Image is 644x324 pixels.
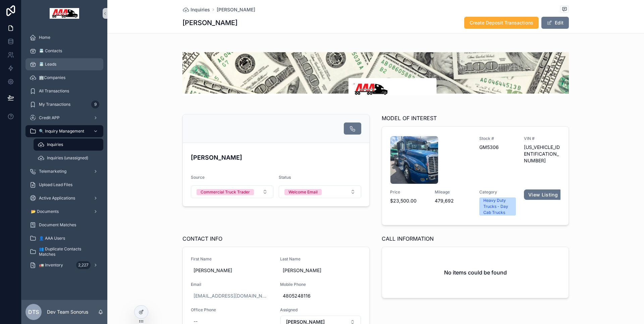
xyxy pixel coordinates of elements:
[194,293,269,299] a: [EMAIL_ADDRESS][DOMAIN_NAME]
[39,115,60,120] span: Credit APP
[39,35,50,40] span: Home
[217,6,255,13] a: [PERSON_NAME]
[25,232,103,244] a: 👤 AAA Users
[182,235,222,243] span: CONTACT INFO
[191,153,361,162] h4: [PERSON_NAME]
[39,195,75,201] span: Active Applications
[25,58,103,70] a: 📇 Leads
[39,169,66,174] span: Telemarketing
[39,222,76,228] span: Document Matches
[464,17,539,29] button: Create Deposit Transactions
[47,155,88,161] span: Inquiries (unassigned)
[31,209,59,214] span: 📂 Documents
[524,189,562,200] a: View Listing
[382,127,569,225] a: Stock #GM5306VIN #[US_VEHICLE_IDENTIFICATION_NUMBER]Price$23,500.00Mileage479,692CategoryHeavy Du...
[39,246,97,257] span: 👥 Duplicate Contacts Matches
[390,197,427,204] span: $23,500.00
[39,182,72,187] span: Upload Lead Files
[191,307,272,313] span: Office Phone
[382,114,437,122] span: MODEL OF INTEREST
[470,19,533,26] span: Create Deposit Transactions
[25,125,103,137] a: 🔍 Inquiry Management
[382,235,434,243] span: CALL INFORMATION
[39,75,65,80] span: 🏢Companies
[39,129,84,134] span: 🔍 Inquiry Management
[479,136,516,141] span: Stock #
[280,256,361,262] span: Last Name
[25,98,103,110] a: My Transactions9
[25,206,103,218] a: 📂 Documents
[25,246,103,258] a: 👥 Duplicate Contacts Matches
[34,152,103,164] a: Inquiries (unassigned)
[47,142,63,147] span: Inquiries
[483,197,512,216] div: Heavy Duty Trucks - Day Cab Trucks
[91,100,99,108] div: 9
[191,6,210,13] span: Inquiries
[191,175,205,180] span: Source
[76,261,91,269] div: 2,227
[34,139,103,151] a: Inquiries
[21,27,107,280] div: scrollable content
[280,282,361,287] span: Mobile Phone
[541,17,569,29] button: Edit
[25,85,103,97] a: All Transactions
[435,197,471,204] span: 479,692
[25,45,103,57] a: 📇 Contacts
[435,189,471,195] span: Mileage
[191,185,273,198] button: Select Button
[194,267,269,274] span: [PERSON_NAME]
[191,282,272,287] span: Email
[25,31,103,44] a: Home
[191,256,272,262] span: First Name
[182,6,210,13] a: Inquiries
[524,144,560,164] span: [US_VEHICLE_IDENTIFICATION_NUMBER]
[39,48,62,54] span: 📇 Contacts
[201,189,250,195] div: Commercial Truck Trader
[182,52,569,95] img: 29689-Screenshot_10.png
[25,219,103,231] a: Document Matches
[280,307,361,313] span: Assigned
[279,185,361,198] button: Select Button
[25,112,103,124] a: Credit APP
[444,268,507,276] h2: No items could be found
[479,144,516,151] span: GM5306
[50,8,79,19] img: App logo
[284,188,322,195] button: Unselect WELCOME_EMAIL
[39,236,65,241] span: 👤 AAA Users
[39,62,56,67] span: 📇 Leads
[279,175,291,180] span: Status
[479,189,516,195] span: Category
[288,189,318,195] div: Welcome Email
[25,179,103,191] a: Upload Lead Files
[197,188,254,195] button: Unselect COMMERCIAL_TRUCK_TRADER
[39,102,70,107] span: My Transactions
[283,267,359,274] span: [PERSON_NAME]
[182,18,237,27] h1: [PERSON_NAME]
[25,72,103,84] a: 🏢Companies
[25,192,103,204] a: Active Applications
[25,259,103,271] a: 🚛 Inventory2,227
[25,165,103,177] a: Telemarketing
[39,262,63,268] span: 🚛 Inventory
[47,309,88,315] p: Dev Team Sonorus
[390,189,427,195] span: Price
[39,88,69,94] span: All Transactions
[283,293,359,299] span: 4805248116
[28,308,39,316] span: DTS
[524,136,560,141] span: VIN #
